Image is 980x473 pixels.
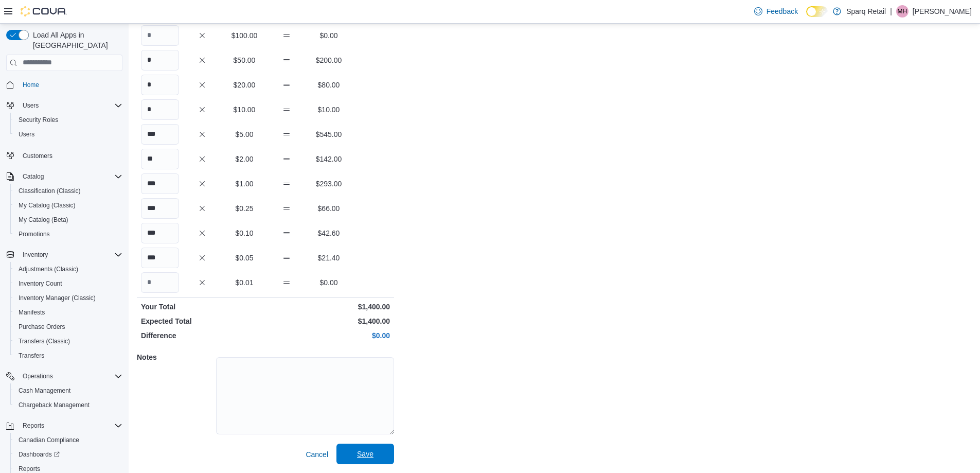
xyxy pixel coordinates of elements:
p: $0.10 [225,228,263,238]
p: $80.00 [310,80,348,90]
p: $293.00 [310,179,348,189]
button: Reports [19,419,48,432]
button: Reports [2,418,127,433]
button: Adjustments (Classic) [10,262,127,276]
p: $1.00 [225,179,263,189]
span: Chargeback Management [19,401,90,409]
span: Inventory Count [14,277,122,290]
button: Cancel [301,444,332,465]
span: Customers [23,152,52,160]
span: Inventory [23,251,48,259]
button: Customers [2,148,127,163]
p: $0.25 [225,203,263,214]
span: Home [19,78,122,91]
span: Promotions [19,230,50,238]
input: Quantity [141,99,179,120]
span: Transfers [14,349,122,362]
button: Inventory Count [10,276,127,291]
input: Quantity [141,124,179,145]
button: Promotions [10,227,127,241]
button: Security Roles [10,113,127,127]
p: Sparq Retail [846,5,886,17]
span: Reports [19,419,122,432]
button: Operations [2,369,127,383]
h5: Notes [137,347,214,367]
p: $50.00 [225,55,263,65]
span: Users [19,99,122,112]
button: My Catalog (Beta) [10,213,127,227]
span: Purchase Orders [19,323,65,331]
button: Inventory [19,249,52,261]
button: Catalog [19,170,48,183]
span: Catalog [19,170,122,183]
p: $0.00 [268,330,390,341]
button: Users [19,99,43,112]
a: Purchase Orders [14,321,69,333]
span: Manifests [19,308,45,317]
p: $1,400.00 [268,302,390,312]
p: $0.00 [310,277,348,288]
button: Inventory Manager (Classic) [10,291,127,305]
span: Reports [19,465,40,473]
span: Manifests [14,306,122,319]
a: Transfers [14,349,48,362]
a: Security Roles [14,114,62,126]
span: Dashboards [14,448,122,461]
button: Transfers (Classic) [10,334,127,348]
a: Canadian Compliance [14,434,83,446]
a: My Catalog (Beta) [14,214,73,226]
input: Quantity [141,223,179,243]
span: Users [19,130,34,138]
p: $0.00 [310,30,348,41]
span: Catalog [23,172,44,181]
span: Inventory [19,249,122,261]
input: Quantity [141,248,179,268]
span: Users [23,101,39,110]
img: Cova [21,6,67,16]
input: Quantity [141,198,179,219]
p: $5.00 [225,129,263,139]
p: $21.40 [310,253,348,263]
span: Canadian Compliance [19,436,79,444]
span: Classification (Classic) [14,185,122,197]
button: Home [2,77,127,92]
span: Promotions [14,228,122,240]
button: Inventory [2,248,127,262]
a: Home [19,79,43,91]
span: Dashboards [19,450,60,459]
div: Maria Hartwick [896,5,908,17]
a: Adjustments (Classic) [14,263,82,275]
p: $545.00 [310,129,348,139]
a: Dashboards [14,448,64,461]
span: Adjustments (Classic) [14,263,122,275]
button: My Catalog (Classic) [10,198,127,213]
p: Your Total [141,302,263,312]
input: Quantity [141,149,179,169]
p: $10.00 [225,104,263,115]
a: Promotions [14,228,54,240]
button: Save [336,444,394,464]
button: Chargeback Management [10,398,127,412]
button: Users [10,127,127,142]
button: Users [2,98,127,113]
p: [PERSON_NAME] [913,5,972,17]
span: Inventory Manager (Classic) [19,294,96,302]
span: Feedback [767,6,798,16]
span: Reports [23,422,44,430]
a: My Catalog (Classic) [14,199,80,212]
input: Quantity [141,50,179,71]
input: Quantity [141,272,179,293]
button: Canadian Compliance [10,433,127,447]
span: Purchase Orders [14,321,122,333]
span: Operations [19,370,122,382]
span: Load All Apps in [GEOGRAPHIC_DATA] [29,30,122,50]
span: Operations [23,372,53,380]
input: Quantity [141,173,179,194]
a: Inventory Count [14,277,66,290]
span: Cash Management [14,384,122,397]
p: $200.00 [310,55,348,65]
span: Security Roles [14,114,122,126]
span: Cancel [306,449,328,460]
span: Home [23,81,39,89]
